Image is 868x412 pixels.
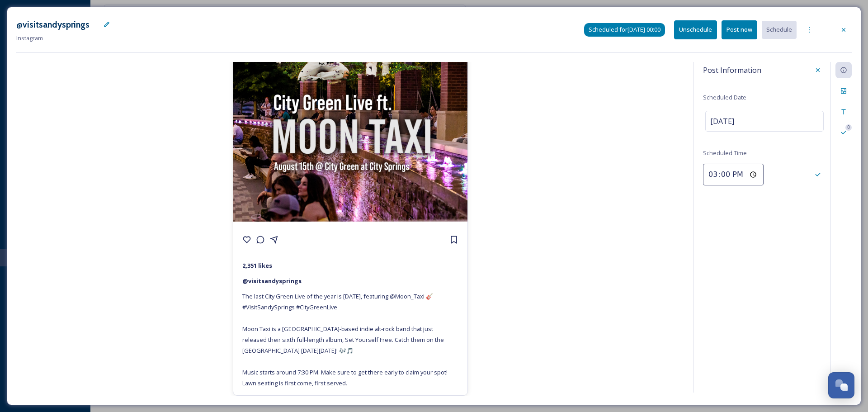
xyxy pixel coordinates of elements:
h3: @visitsandysprings [16,18,90,31]
button: Open Chat [828,372,854,398]
button: Post now [722,20,757,39]
button: Schedule [762,21,797,38]
strong: 2,351 likes [242,261,272,270]
span: Scheduled Time [703,149,747,157]
span: Scheduled for [DATE] 00:00 [589,25,660,34]
button: Unschedule [674,20,717,39]
span: [DATE] [710,116,734,127]
span: Scheduled Date [703,93,746,101]
span: Post Information [703,65,761,76]
div: 0 [845,124,852,131]
span: Instagram [16,34,43,42]
span: The last City Green Live of the year is [DATE], featuring @Moon_Taxi 🎸 #VisitSandySprings #CityGr... [242,292,449,387]
strong: @ visitsandysprings [242,277,302,285]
